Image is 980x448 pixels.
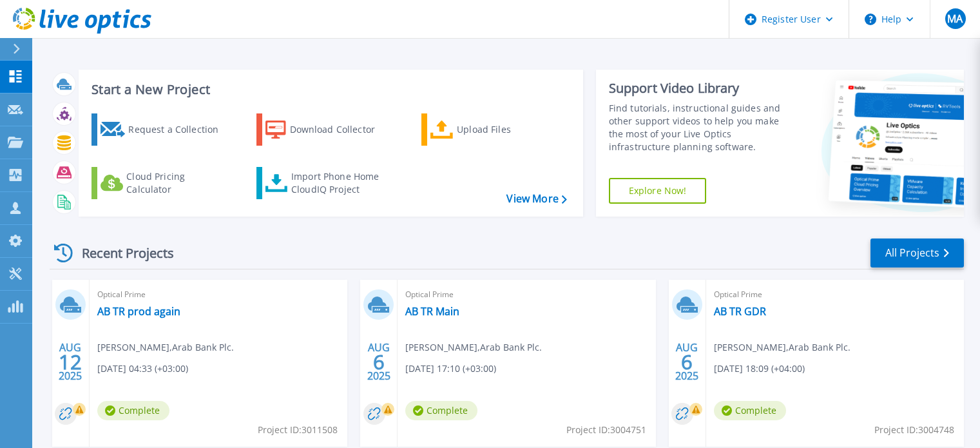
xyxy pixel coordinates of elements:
span: [DATE] 04:33 (+03:00) [97,362,188,376]
span: Project ID: 3004751 [566,423,646,437]
span: 6 [681,356,693,367]
span: Complete [97,401,169,420]
div: Cloud Pricing Calculator [126,170,229,196]
span: Optical Prime [405,287,648,302]
a: Request a Collection [91,113,235,146]
div: AUG 2025 [675,338,699,385]
div: AUG 2025 [367,338,391,385]
a: Upload Files [421,113,565,146]
a: Cloud Pricing Calculator [91,167,235,199]
span: [DATE] 18:09 (+04:00) [714,362,805,376]
span: 6 [373,356,385,367]
a: View More [506,193,566,205]
span: Complete [405,401,477,420]
a: Explore Now! [609,178,707,204]
a: AB TR GDR [714,305,766,318]
span: Project ID: 3004748 [874,423,954,437]
span: [PERSON_NAME] , Arab Bank Plc. [97,340,234,355]
div: Upload Files [457,117,560,142]
span: MA [947,14,963,24]
h3: Start a New Project [91,83,566,97]
a: AB TR prod again [97,305,180,318]
span: Optical Prime [714,287,956,302]
span: Complete [714,401,786,420]
a: Download Collector [256,113,400,146]
span: [PERSON_NAME] , Arab Bank Plc. [714,340,850,355]
div: Import Phone Home CloudIQ Project [291,170,392,196]
span: 12 [59,356,82,367]
span: [PERSON_NAME] , Arab Bank Plc. [405,340,542,355]
span: Project ID: 3011508 [258,423,338,437]
div: Find tutorials, instructional guides and other support videos to help you make the most of your L... [609,102,794,153]
div: Recent Projects [50,237,191,269]
span: Optical Prime [97,287,340,302]
div: Request a Collection [128,117,231,142]
div: AUG 2025 [58,338,82,385]
a: All Projects [870,239,964,268]
div: Support Video Library [609,80,794,97]
span: [DATE] 17:10 (+03:00) [405,362,496,376]
div: Download Collector [290,117,393,142]
a: AB TR Main [405,305,459,318]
